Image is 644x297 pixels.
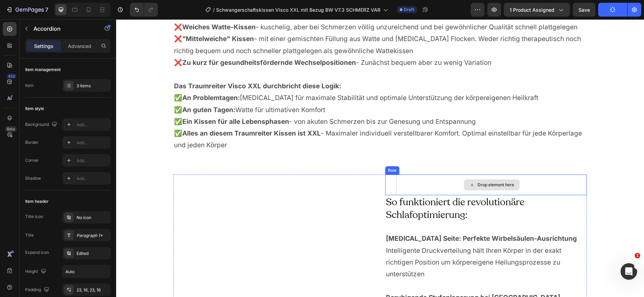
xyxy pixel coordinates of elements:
[25,214,43,220] div: Title icon
[573,3,595,17] button: Save
[116,19,644,297] iframe: Design area
[76,250,109,257] div: Edited
[25,82,34,89] div: Item
[579,7,590,13] span: Save
[66,98,173,106] strong: Ein Kissen für alle Lebensphasen
[58,63,225,71] strong: Das Traumreiter Visco XXL durchbricht diese Logik:
[269,176,471,202] h2: So funktioniert die revolutionäre Schlafoptimierung:
[76,140,109,146] div: Add...
[25,120,59,129] div: Background
[25,267,48,276] div: Height
[7,73,17,79] div: 450
[25,198,49,205] div: Item header
[58,73,470,108] p: ✅ [MEDICAL_DATA] für maximale Stabilität und optimale Unterstützung der körpereigenen Heilkraft ✅...
[66,16,138,23] strong: "Mittelweiche" Kissen
[33,24,92,33] p: Accordion
[45,6,48,14] p: 7
[270,215,461,223] strong: [MEDICAL_DATA] Seite: Perfekte Wirbelsäulen-Ausrichtung
[68,42,91,50] p: Advanced
[34,42,53,50] p: Settings
[76,287,109,293] div: 23, 16, 23, 16
[25,175,41,181] div: Shadow
[76,176,109,182] div: Add...
[25,157,39,164] div: Corner
[3,3,51,17] button: 7
[25,232,34,238] div: Title
[25,249,49,256] div: Expand icon
[5,126,17,132] div: Beta
[404,7,414,13] span: Draft
[270,226,470,261] p: Intelligente Druckverteilung hält Ihren Körper in der exakt richtigen Position um körpereigene He...
[76,83,109,89] div: 3 items
[66,87,119,95] strong: An guten Tagen:
[66,4,140,12] strong: Weiches Watte-Kissen
[66,75,124,82] strong: An Problemtagen:
[510,6,554,13] span: 1 product assigned
[635,253,640,258] span: 1
[621,263,637,280] iframe: Intercom live chat
[25,139,39,146] div: Border
[66,110,205,118] strong: Alles an diesem Traumreiter Kissen ist XXL
[63,265,110,278] input: Auto
[130,3,158,17] div: Undo/Redo
[76,122,109,128] div: Add...
[76,158,109,164] div: Add...
[270,148,282,154] div: Row
[76,215,109,221] div: No icon
[504,3,570,17] button: 1 product assigned
[216,6,380,13] span: Schwangerschaftskissen Visco XXL mit Bezug BW V7.3 SCHMERZ VAR
[270,274,444,282] strong: Beruhigende Stufenlagerung bei [GEOGRAPHIC_DATA]
[58,38,470,49] p: ❌ - Zunächst bequem aber zu wenig Variation
[76,232,109,239] div: Paragraph 1*
[213,6,215,13] span: /
[25,67,61,73] div: Item management
[361,163,398,168] div: Drop element here
[25,106,44,112] div: Item style
[58,108,470,132] p: ✅ - Maximaler individuell verstellbarer Komfort. Optimal einstellbar für jede Körperlage und jede...
[66,39,240,47] strong: Zu kurz für gesundheitsfördernde Wechselpositionen
[25,285,51,295] div: Padding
